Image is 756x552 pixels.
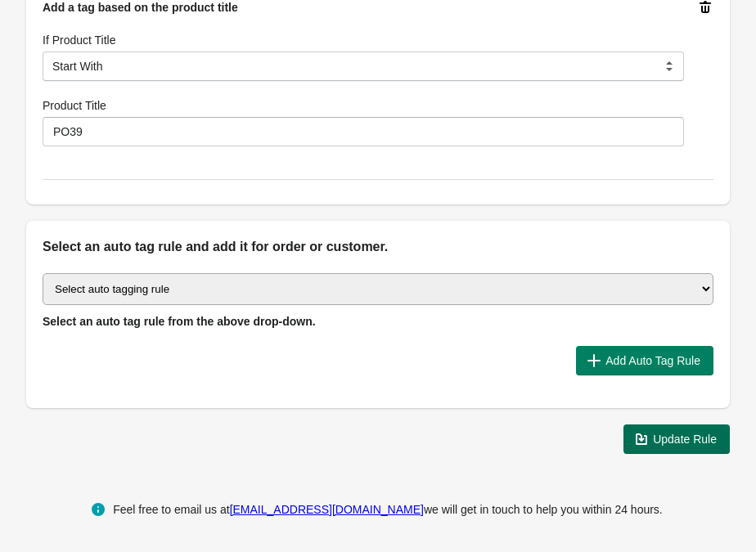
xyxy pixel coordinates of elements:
button: Add Auto Tag Rule [576,346,713,375]
span: Add a tag based on the product title [43,1,238,14]
h2: Select an auto tag rule and add it for order or customer. [43,237,713,257]
label: If Product Title [43,32,115,48]
span: Select an auto tag rule from the above drop-down. [43,315,316,328]
span: Update Rule [653,433,717,446]
div: Feel free to email us at we will get in touch to help you within 24 hours. [113,500,663,519]
input: xyz [43,117,684,146]
label: Product Title [43,97,106,114]
button: Update Rule [623,424,730,454]
span: Add Auto Tag Rule [605,354,700,367]
a: [EMAIL_ADDRESS][DOMAIN_NAME] [230,503,424,516]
